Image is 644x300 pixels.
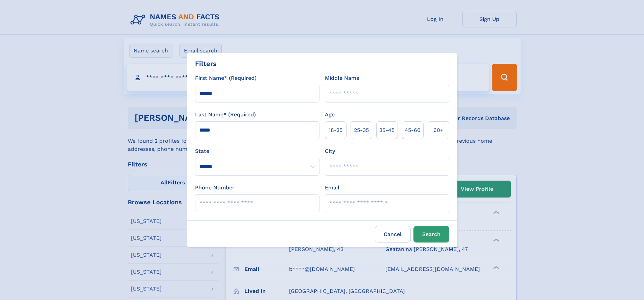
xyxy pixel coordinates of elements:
span: 18‑25 [329,126,342,134]
label: Age [325,111,335,119]
span: 25‑35 [354,126,369,134]
span: 35‑45 [379,126,395,134]
label: Cancel [375,226,411,243]
label: Last Name* (Required) [195,111,256,119]
span: 45‑60 [405,126,421,134]
label: First Name* (Required) [195,74,257,82]
div: Filters [195,59,217,69]
label: Middle Name [325,74,359,82]
label: Phone Number [195,184,235,192]
label: Email [325,184,339,192]
label: State [195,147,319,155]
button: Search [413,226,449,243]
label: City [325,147,335,155]
span: 60+ [433,126,444,134]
